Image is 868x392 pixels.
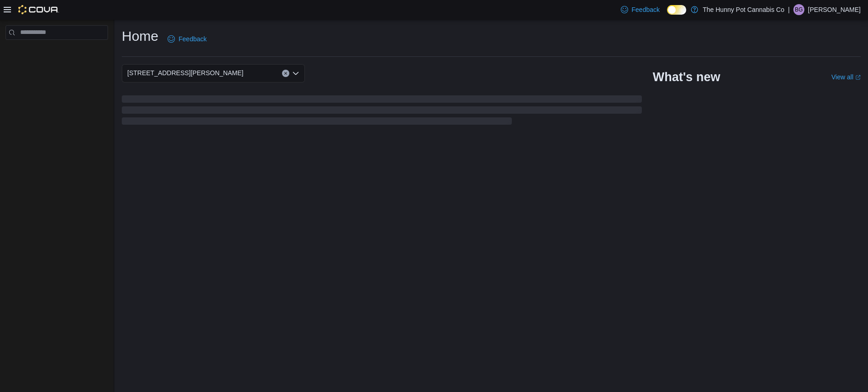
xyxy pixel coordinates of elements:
[282,70,289,77] button: Clear input
[127,67,244,78] span: [STREET_ADDRESS][PERSON_NAME]
[5,42,108,64] nav: Complex example
[292,70,299,77] button: Open list of options
[617,0,663,19] a: Feedback
[795,4,803,15] span: BG
[122,97,642,127] span: Loading
[122,27,158,45] h1: Home
[808,4,861,15] p: [PERSON_NAME]
[632,5,660,14] span: Feedback
[703,4,784,15] p: The Hunny Pot Cannabis Co
[855,75,861,80] svg: External link
[653,70,720,84] h2: What's new
[667,5,686,15] input: Dark Mode
[788,4,790,15] p: |
[793,4,804,15] div: Brandon Glyde
[179,34,206,44] span: Feedback
[18,5,59,14] img: Cova
[831,73,861,81] a: View allExternal link
[164,30,210,48] a: Feedback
